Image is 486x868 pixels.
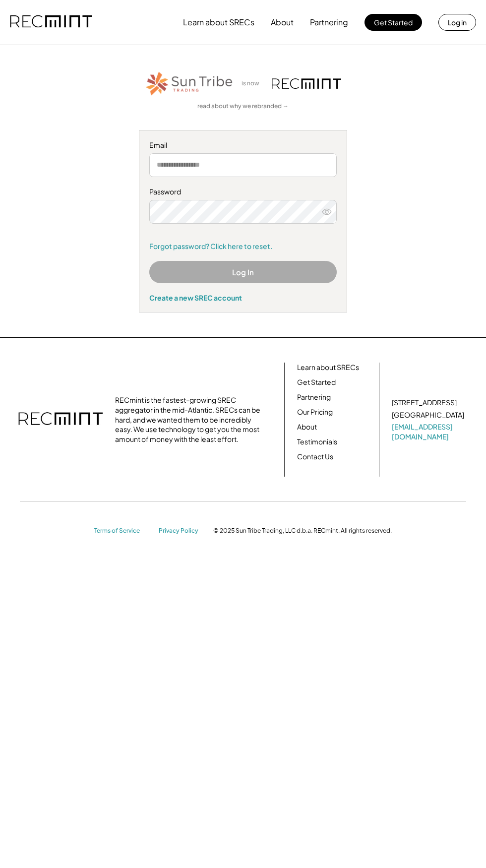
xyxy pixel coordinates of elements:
div: is now [239,79,267,88]
div: [GEOGRAPHIC_DATA] [392,410,464,420]
a: Terms of Service [94,527,149,535]
button: Get Started [364,14,422,31]
a: Contact Us [297,452,333,462]
button: About [271,12,294,32]
a: [EMAIL_ADDRESS][DOMAIN_NAME] [392,422,466,441]
a: read about why we rebranded → [197,102,289,111]
a: Testimonials [297,437,337,447]
img: recmint-logotype%403x.png [18,402,103,437]
div: [STREET_ADDRESS] [392,398,457,408]
button: Log In [149,261,337,283]
button: Learn about SRECs [183,12,254,32]
div: Create a new SREC account [149,293,337,302]
button: Log in [438,14,476,31]
img: recmint-logotype%403x.png [272,78,341,89]
a: Partnering [297,392,331,402]
div: Password [149,187,337,197]
a: Privacy Policy [159,527,203,535]
a: Learn about SRECs [297,363,359,372]
img: STT_Horizontal_Logo%2B-%2BColor.png [145,70,234,97]
a: About [297,422,317,432]
a: Get Started [297,377,336,387]
button: Partnering [310,12,348,32]
img: recmint-logotype%403x.png [10,5,92,39]
a: Forgot password? Click here to reset. [149,242,337,251]
div: © 2025 Sun Tribe Trading, LLC d.b.a. RECmint. All rights reserved. [213,527,392,535]
div: Email [149,140,337,150]
div: RECmint is the fastest-growing SREC aggregator in the mid-Atlantic. SRECs can be hard, and we wan... [115,395,264,444]
a: Our Pricing [297,407,333,417]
